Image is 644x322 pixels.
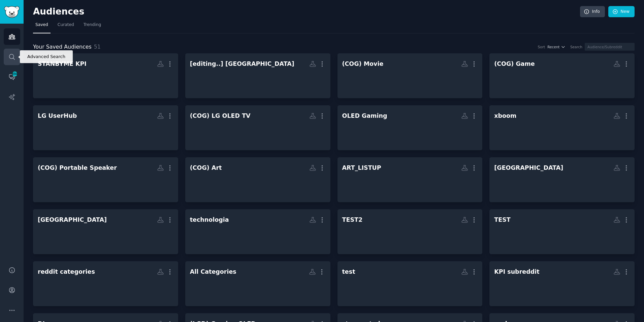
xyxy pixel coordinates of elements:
[33,6,580,17] h2: Audiences
[38,164,117,172] div: (COG) Portable Speaker
[185,209,330,254] a: technologia
[33,20,51,33] a: Saved
[185,157,330,202] a: (COG) Art
[494,112,516,120] div: xboom
[38,112,77,120] div: LG UserHub
[342,216,363,224] div: TEST2
[489,209,635,254] a: TEST
[494,60,535,68] div: (COG) Game
[337,261,483,306] a: test
[342,268,355,276] div: test
[337,105,483,150] a: OLED Gaming
[489,105,635,150] a: xboom
[547,45,566,49] button: Recent
[190,164,222,172] div: (COG) Art
[494,164,563,172] div: [GEOGRAPHIC_DATA]
[185,261,330,306] a: All Categories
[84,22,101,28] span: Trending
[190,216,229,224] div: technologia
[58,22,74,28] span: Curated
[55,20,76,33] a: Curated
[12,72,18,76] span: 494
[608,6,635,18] a: New
[185,105,330,150] a: (COG) LG OLED TV
[190,268,236,276] div: All Categories
[342,60,384,68] div: (COG) Movie
[190,60,294,68] div: [editing..] [GEOGRAPHIC_DATA]
[489,53,635,98] a: (COG) Game
[35,22,48,28] span: Saved
[342,164,381,172] div: ART_LISTUP
[538,45,545,49] div: Sort
[33,209,178,254] a: [GEOGRAPHIC_DATA]
[489,157,635,202] a: [GEOGRAPHIC_DATA]
[337,157,483,202] a: ART_LISTUP
[494,216,510,224] div: TEST
[494,268,539,276] div: KPI subreddit
[33,157,178,202] a: (COG) Portable Speaker
[33,43,92,51] span: Your Saved Audiences
[337,53,483,98] a: (COG) Movie
[570,45,582,49] div: Search
[337,209,483,254] a: TEST2
[580,6,605,18] a: Info
[38,60,87,68] div: STANBYME KPI
[33,261,178,306] a: reddit categories
[4,6,20,18] img: GummySearch logo
[38,216,107,224] div: [GEOGRAPHIC_DATA]
[585,43,635,51] input: Audience/Subreddit
[38,268,95,276] div: reddit categories
[33,105,178,150] a: LG UserHub
[185,53,330,98] a: [editing..] [GEOGRAPHIC_DATA]
[547,45,559,49] span: Recent
[33,53,178,98] a: STANBYME KPI
[81,20,103,33] a: Trending
[190,112,251,120] div: (COG) LG OLED TV
[342,112,387,120] div: OLED Gaming
[4,69,20,85] a: 494
[94,44,101,50] span: 51
[489,261,635,306] a: KPI subreddit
